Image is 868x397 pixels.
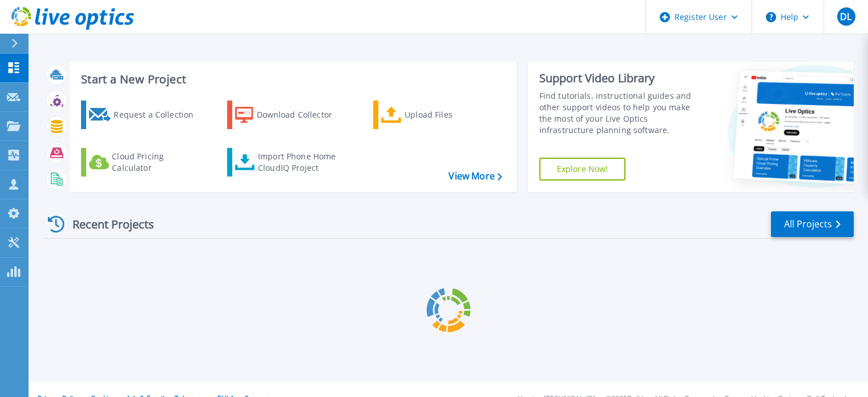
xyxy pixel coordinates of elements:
[81,148,208,177] a: Cloud Pricing Calculator
[81,101,208,129] a: Request a Collection
[227,101,354,129] a: Download Collector
[81,73,502,86] h3: Start a New Project
[373,101,500,129] a: Upload Files
[257,103,348,126] div: Download Collector
[539,158,626,181] a: Explore Now!
[258,151,347,174] div: Import Phone Home CloudIQ Project
[44,210,169,238] div: Recent Projects
[114,103,205,126] div: Request a Collection
[449,171,502,182] a: View More
[112,151,203,174] div: Cloud Pricing Calculator
[840,12,851,21] span: DL
[405,103,496,126] div: Upload Files
[771,211,854,237] a: All Projects
[539,90,703,136] div: Find tutorials, instructional guides and other support videos to help you make the most of your L...
[539,71,703,86] div: Support Video Library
